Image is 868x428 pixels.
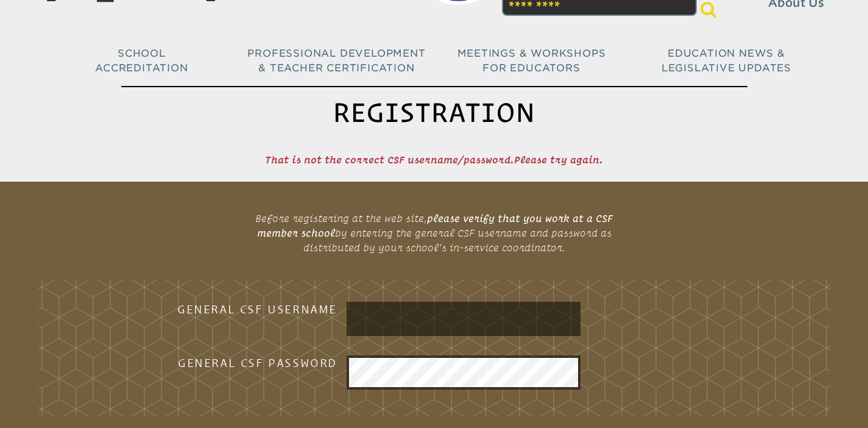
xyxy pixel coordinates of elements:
b: please verify that you work at a CSF member school [257,213,613,238]
span: Education News & Legislative Updates [662,48,791,74]
h3: General CSF Password [142,355,337,370]
span: Professional Development & Teacher Certification [247,48,425,74]
span: Please try again. [514,154,603,165]
span: Meetings & Workshops for Educators [457,48,606,74]
p: That is not the correct CSF username/password. [235,148,634,172]
h1: Registration [121,86,747,138]
p: Before registering at the web site, by entering the general CSF username and password as distribu... [235,206,634,260]
span: School Accreditation [95,48,188,74]
h3: General CSF Username [142,302,337,316]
